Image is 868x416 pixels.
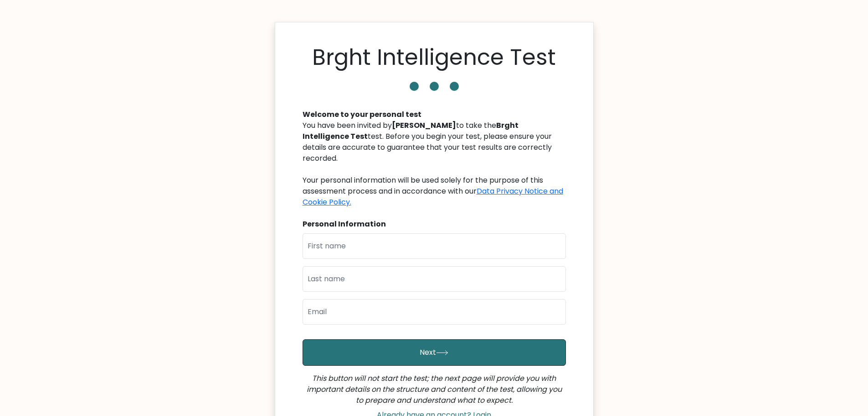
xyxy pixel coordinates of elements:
[303,339,566,366] button: Next
[303,299,566,325] input: Email
[392,120,456,131] b: [PERSON_NAME]
[303,266,566,292] input: Last name
[303,233,566,259] input: First name
[303,219,566,230] div: Personal Information
[307,373,562,405] i: This button will not start the test; the next page will provide you with important details on the...
[303,186,563,207] a: Data Privacy Notice and Cookie Policy.
[312,44,556,71] h1: Brght Intelligence Test
[303,120,519,142] b: Brght Intelligence Test
[303,109,566,120] div: Welcome to your personal test
[303,120,566,208] div: You have been invited by to take the test. Before you begin your test, please ensure your details...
